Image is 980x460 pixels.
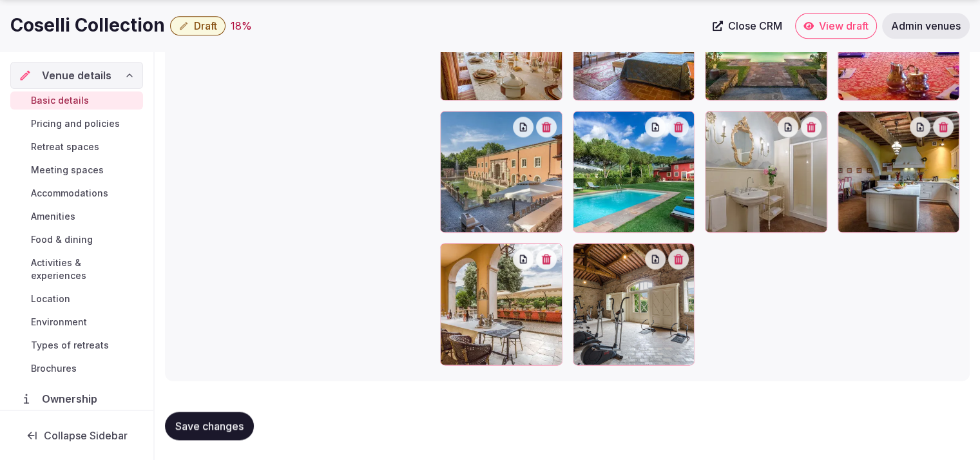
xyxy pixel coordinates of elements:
[10,421,143,450] button: Collapse Sidebar
[10,184,143,202] a: Accommodations
[31,140,99,153] span: Retreat spaces
[440,111,562,233] div: RV-Coselli Collection-exterior.jpg
[10,161,143,179] a: Meeting spaces
[819,19,869,32] span: View draft
[231,18,252,34] button: 18%
[170,16,226,35] button: Draft
[31,316,87,329] span: Environment
[573,243,695,365] div: RV-Coselli Collection-amenities gym.JPG
[31,164,104,177] span: Meeting spaces
[44,429,128,442] span: Collapse Sidebar
[31,117,120,130] span: Pricing and policies
[10,115,143,133] a: Pricing and policies
[10,231,143,249] a: Food & dining
[194,19,217,32] span: Draft
[31,210,75,223] span: Amenities
[31,94,89,107] span: Basic details
[795,13,877,39] a: View draft
[10,336,143,354] a: Types of retreats
[10,313,143,331] a: Environment
[440,243,562,365] div: RV-Coselli Collection- outdoor dining.JPG
[891,19,961,32] span: Admin venues
[31,187,108,200] span: Accommodations
[10,138,143,156] a: Retreat spaces
[31,362,77,375] span: Brochures
[705,111,827,233] div: RV-Coselli Collection-bathroom.JPG
[882,13,970,39] a: Admin venues
[10,290,143,308] a: Location
[31,292,70,305] span: Location
[31,339,109,352] span: Types of retreats
[10,13,165,38] h1: Coselli Collection
[728,19,782,32] span: Close CRM
[165,412,254,440] button: Save changes
[31,256,138,282] span: Activities & experiences
[10,254,143,285] a: Activities & experiences
[705,13,790,39] a: Close CRM
[10,91,143,110] a: Basic details
[838,111,960,233] div: RV-Coselli Collection-kitchen.JPG
[175,419,244,432] span: Save changes
[42,391,102,407] span: Ownership
[31,233,93,246] span: Food & dining
[42,68,111,83] span: Venue details
[10,207,143,225] a: Amenities
[10,385,143,412] a: Ownership
[573,111,695,233] div: RV-Coselli Collection-pool area.JPG
[231,18,252,34] div: 18 %
[10,359,143,378] a: Brochures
